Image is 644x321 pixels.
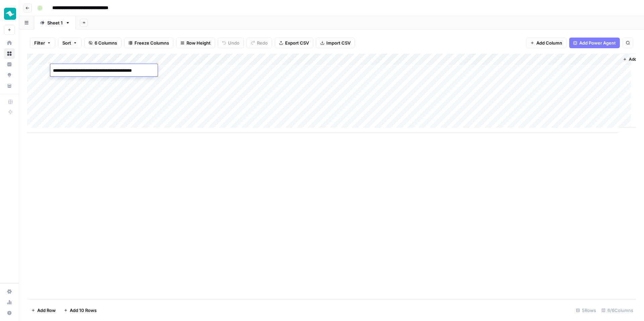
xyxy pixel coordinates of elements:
[30,38,55,48] button: Filter
[58,38,82,48] button: Sort
[34,16,76,29] a: Sheet 1
[316,38,355,48] button: Import CSV
[70,307,97,314] span: Add 10 Rows
[4,59,15,70] a: Insights
[4,297,15,308] a: Usage
[4,308,15,318] button: Help + Support
[4,80,15,91] a: Your Data
[526,38,567,48] button: Add Column
[62,40,71,46] span: Sort
[573,305,599,316] div: 5 Rows
[536,40,562,46] span: Add Column
[4,286,15,297] a: Settings
[326,40,351,46] span: Import CSV
[247,38,272,48] button: Redo
[4,38,15,48] a: Home
[176,38,215,48] button: Row Height
[228,40,239,46] span: Undo
[4,48,15,59] a: Browse
[37,307,56,314] span: Add Row
[186,40,211,46] span: Row Height
[84,38,121,48] button: 6 Columns
[124,38,173,48] button: Freeze Columns
[60,305,101,316] button: Add 10 Rows
[47,19,63,26] div: Sheet 1
[579,40,616,46] span: Add Power Agent
[4,70,15,80] a: Opportunities
[135,40,169,46] span: Freeze Columns
[4,8,16,20] img: Teamleader Logo
[599,305,636,316] div: 6/6 Columns
[218,38,244,48] button: Undo
[27,305,60,316] button: Add Row
[275,38,313,48] button: Export CSV
[569,38,620,48] button: Add Power Agent
[285,40,309,46] span: Export CSV
[95,40,117,46] span: 6 Columns
[4,5,15,22] button: Workspace: Teamleader
[257,40,268,46] span: Redo
[34,40,45,46] span: Filter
